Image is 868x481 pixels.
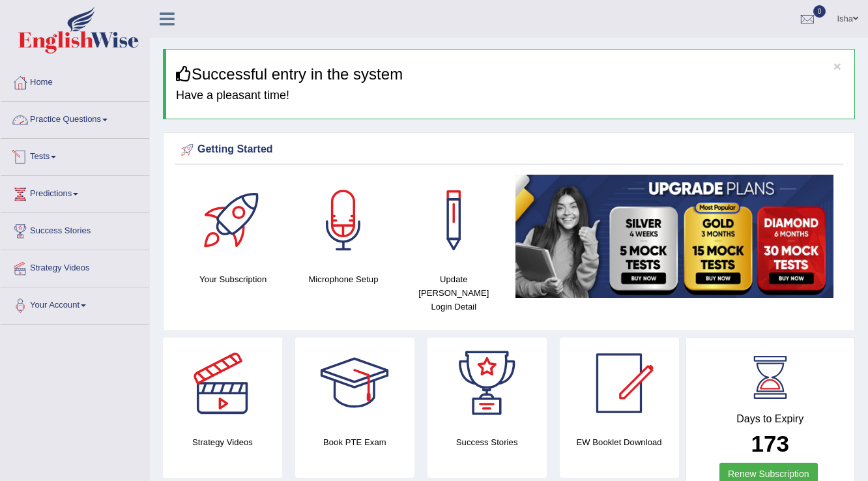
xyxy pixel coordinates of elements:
h4: Book PTE Exam [295,435,414,449]
a: Tests [1,139,149,171]
a: Practice Questions [1,102,149,134]
h4: Your Subscription [184,272,282,286]
h4: Days to Expiry [701,413,841,425]
h4: EW Booklet Download [560,435,679,449]
h4: Success Stories [427,435,547,449]
h4: Microphone Setup [295,272,392,286]
span: 0 [813,5,826,18]
h4: Have a pleasant time! [176,89,845,102]
a: Strategy Videos [1,250,149,283]
button: × [833,59,841,73]
img: small5.jpg [515,175,833,298]
a: Success Stories [1,213,149,246]
h4: Update [PERSON_NAME] Login Detail [405,272,502,313]
h3: Successful entry in the system [176,66,845,83]
a: Your Account [1,287,149,320]
a: Home [1,65,149,97]
b: 173 [751,431,789,456]
a: Predictions [1,176,149,209]
div: Getting Started [178,140,840,160]
h4: Strategy Videos [163,435,282,449]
